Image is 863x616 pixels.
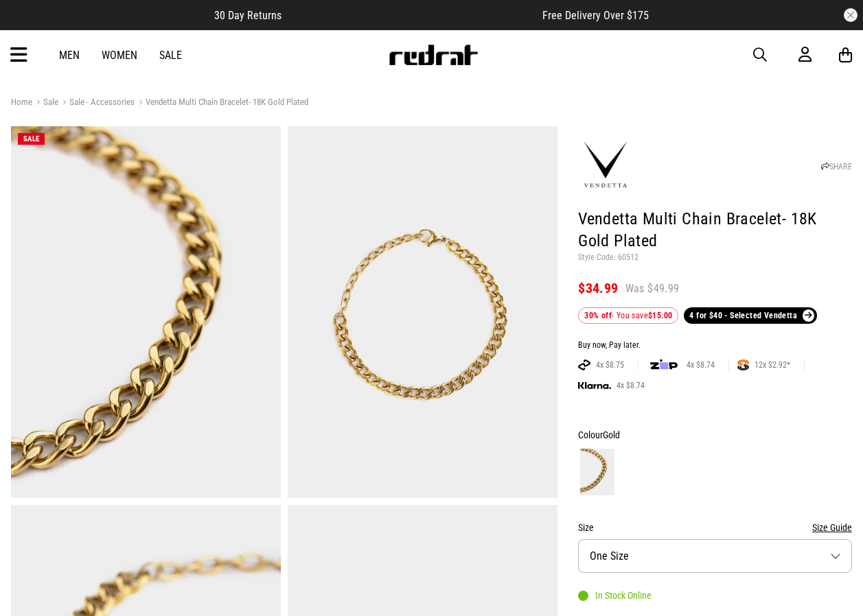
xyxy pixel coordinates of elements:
span: 4x $8.75 [590,359,630,370]
b: 30% off [584,311,612,320]
span: 4x $8.74 [611,380,650,391]
img: zip [650,358,678,372]
span: SALE [23,134,39,143]
span: 30 Day Returns [214,9,281,22]
span: 4x $8.74 [681,359,720,370]
img: Vendetta [578,138,633,193]
a: Home [11,97,32,107]
img: Redrat logo [388,45,479,65]
div: Colour [578,427,852,443]
span: $34.99 [578,280,618,296]
img: Vendetta Multi Chain Bracelet- 18k Gold Plated in Gold [11,126,281,498]
button: Size Guide [812,519,852,536]
a: 4 for $40 - Selected Vendetta [684,307,817,324]
span: Was $49.99 [625,281,680,296]
img: AFTERPAY [578,359,590,370]
a: Men [59,49,80,62]
a: SHARE [821,162,852,171]
a: Women [102,49,137,62]
span: Free Delivery Over $175 [542,9,649,22]
img: Gold [580,449,614,495]
span: Gold [603,429,620,440]
div: In Stock Online [578,590,652,601]
img: Vendetta Multi Chain Bracelet- 18k Gold Plated in Gold [288,126,557,498]
p: Style Code: 60512 [578,252,852,263]
a: Sale [159,49,182,62]
a: Sale [32,97,58,110]
span: 12x $2.92* [749,359,796,370]
b: $15.00 [648,311,672,320]
img: KLARNA [578,382,611,390]
button: One Size [578,539,852,573]
a: Sale - Accessories [58,97,135,110]
a: Vendetta Multi Chain Bracelet- 18K Gold Plated [135,97,308,110]
div: Size [578,519,852,536]
div: - You save [578,307,678,324]
span: One Size [590,549,629,562]
iframe: Customer reviews powered by Trustpilot [309,8,515,22]
div: Buy now, Pay later. [578,340,852,351]
h1: Vendetta Multi Chain Bracelet- 18K Gold Plated [578,209,852,252]
img: SPLITPAY [737,359,749,370]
